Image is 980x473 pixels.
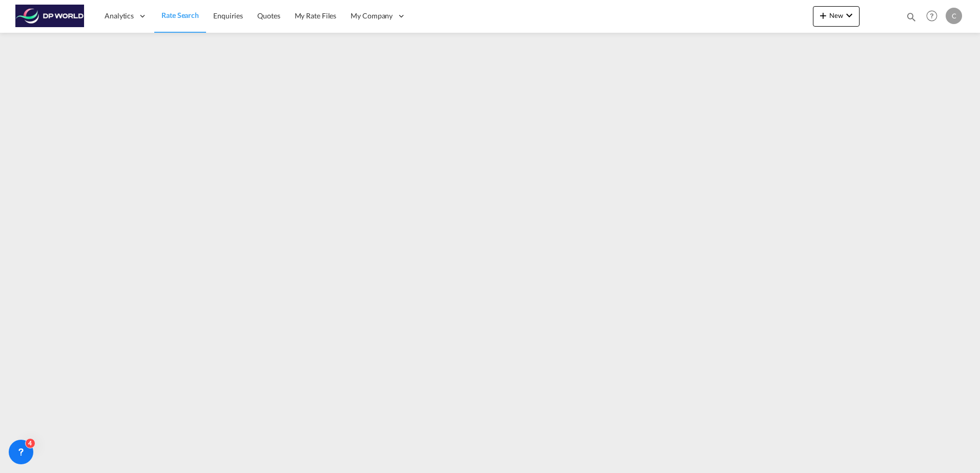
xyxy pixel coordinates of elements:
[946,8,962,24] div: C
[15,5,85,28] img: c08ca190194411f088ed0f3ba295208c.png
[906,11,917,23] md-icon: icon-magnify
[813,6,860,27] button: icon-plus 400-fgNewicon-chevron-down
[817,11,855,19] span: New
[817,9,829,21] md-icon: icon-plus 400-fg
[923,7,946,26] div: Help
[923,7,941,25] span: Help
[351,11,393,21] span: My Company
[843,9,855,21] md-icon: icon-chevron-down
[105,11,134,21] span: Analytics
[906,11,917,27] div: icon-magnify
[213,11,243,20] span: Enquiries
[161,11,199,19] span: Rate Search
[295,11,337,20] span: My Rate Files
[257,11,280,20] span: Quotes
